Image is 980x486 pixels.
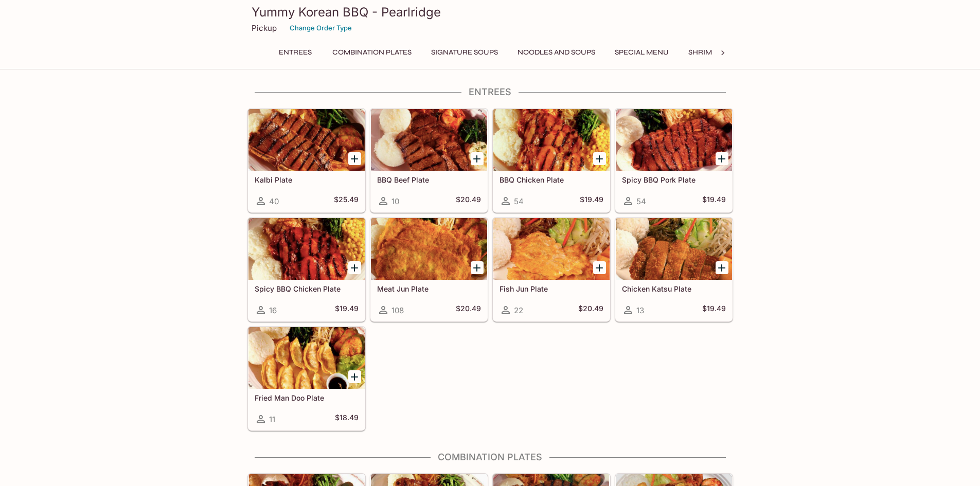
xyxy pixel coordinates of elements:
[335,413,359,425] h5: $18.49
[348,152,361,165] button: Add Kalbi Plate
[456,195,481,207] h5: $20.49
[616,109,732,171] div: Spicy BBQ Pork Plate
[335,304,359,316] h5: $19.49
[493,109,610,171] div: BBQ Chicken Plate
[255,393,359,402] h5: Fried Man Doo Plate
[471,261,484,274] button: Add Meat Jun Plate
[269,196,279,206] span: 40
[269,415,275,424] span: 11
[370,218,488,321] a: Meat Jun Plate108$20.49
[255,284,359,293] h5: Spicy BBQ Chicken Plate
[636,305,644,315] span: 13
[471,152,484,165] button: Add BBQ Beef Plate
[252,4,729,20] h3: Yummy Korean BBQ - Pearlridge
[348,370,361,383] button: Add Fried Man Doo Plate
[348,261,361,274] button: Add Spicy BBQ Chicken Plate
[622,284,726,293] h5: Chicken Katsu Plate
[493,109,610,212] a: BBQ Chicken Plate54$19.49
[514,196,524,206] span: 54
[702,304,726,316] h5: $19.49
[514,305,523,315] span: 22
[272,45,318,60] button: Entrees
[269,305,277,315] span: 16
[371,109,487,171] div: BBQ Beef Plate
[500,284,603,293] h5: Fish Jun Plate
[593,261,606,274] button: Add Fish Jun Plate
[248,218,365,280] div: Spicy BBQ Chicken Plate
[391,305,404,315] span: 108
[609,45,674,60] button: Special Menu
[702,195,726,207] h5: $19.49
[425,45,504,60] button: Signature Soups
[248,327,365,389] div: Fried Man Doo Plate
[578,304,603,316] h5: $20.49
[248,327,365,430] a: Fried Man Doo Plate11$18.49
[622,175,726,184] h5: Spicy BBQ Pork Plate
[716,152,728,165] button: Add Spicy BBQ Pork Plate
[377,175,481,184] h5: BBQ Beef Plate
[512,45,601,60] button: Noodles and Soups
[248,218,365,321] a: Spicy BBQ Chicken Plate16$19.49
[252,23,277,33] p: Pickup
[580,195,603,207] h5: $19.49
[255,175,359,184] h5: Kalbi Plate
[716,261,728,274] button: Add Chicken Katsu Plate
[247,452,733,463] h4: Combination Plates
[248,109,365,212] a: Kalbi Plate40$25.49
[616,218,732,280] div: Chicken Katsu Plate
[493,218,610,280] div: Fish Jun Plate
[334,195,359,207] h5: $25.49
[593,152,606,165] button: Add BBQ Chicken Plate
[370,109,488,212] a: BBQ Beef Plate10$20.49
[285,20,357,36] button: Change Order Type
[636,196,646,206] span: 54
[327,45,417,60] button: Combination Plates
[371,218,487,280] div: Meat Jun Plate
[493,218,610,321] a: Fish Jun Plate22$20.49
[615,218,733,321] a: Chicken Katsu Plate13$19.49
[683,45,756,60] button: Shrimp Combos
[456,304,481,316] h5: $20.49
[377,284,481,293] h5: Meat Jun Plate
[247,86,733,98] h4: Entrees
[391,196,399,206] span: 10
[500,175,603,184] h5: BBQ Chicken Plate
[615,109,733,212] a: Spicy BBQ Pork Plate54$19.49
[248,109,365,171] div: Kalbi Plate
